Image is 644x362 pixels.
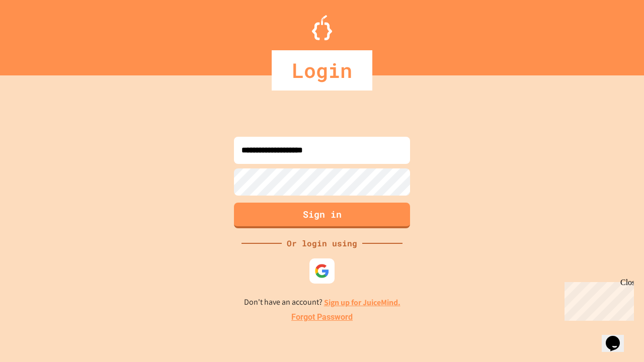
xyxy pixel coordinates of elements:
a: Sign up for JuiceMind. [324,297,400,308]
a: Forgot Password [291,311,353,323]
iframe: chat widget [602,322,634,352]
div: Chat with us now!Close [4,4,69,64]
img: google-icon.svg [314,263,330,279]
p: Don't have an account? [244,296,400,309]
div: Login [272,50,372,90]
div: Or login using [282,237,362,249]
img: Logo.svg [312,15,332,40]
iframe: chat widget [560,278,634,321]
button: Sign in [234,203,410,228]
